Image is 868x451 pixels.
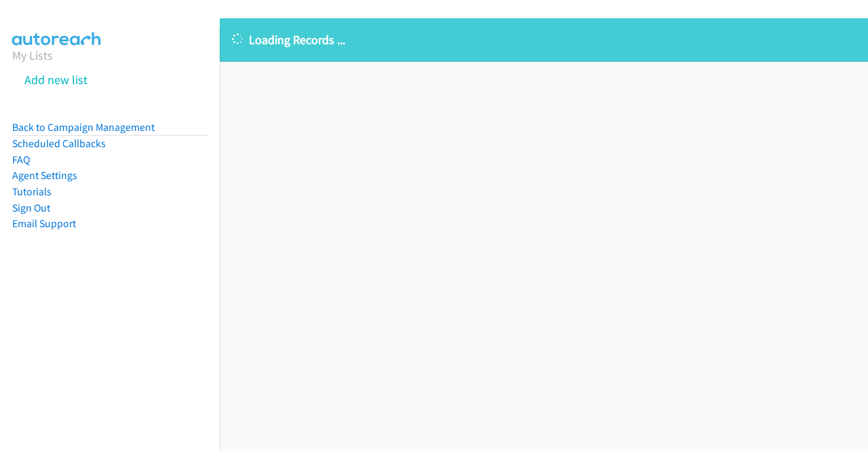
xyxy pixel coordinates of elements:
a: Scheduled Callbacks [12,137,106,150]
a: Add new list [24,72,87,87]
a: FAQ [12,153,30,166]
a: Agent Settings [12,169,77,182]
a: Back to Campaign Management [12,121,155,134]
p: Loading Records ... [232,31,856,49]
a: Sign Out [12,201,50,214]
a: Tutorials [12,185,52,198]
a: My Lists [12,47,53,63]
a: Email Support [12,217,76,230]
